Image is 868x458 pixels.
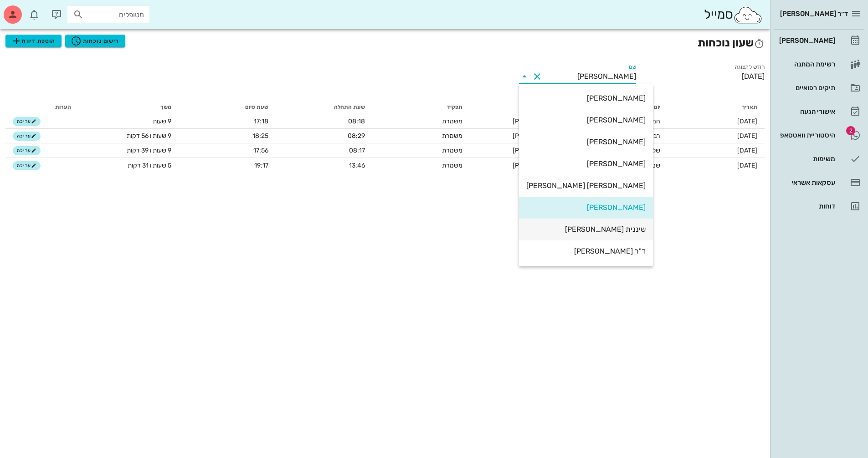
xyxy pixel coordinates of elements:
span: 9 שעות [153,117,171,125]
button: עריכה [13,146,41,155]
button: בוחר סמלי אמוג‘י [14,298,21,305]
span: [DATE] [737,132,757,140]
div: תיקים רפואיים [777,84,835,92]
div: [PERSON_NAME] [526,94,646,102]
label: שם [629,64,637,71]
td: משמרת [372,158,469,173]
span: [DATE] [737,117,757,125]
span: תפקיד [447,104,462,110]
span: [PERSON_NAME] [513,132,564,140]
th: משך [78,100,179,114]
button: רישום נוכחות [65,35,125,47]
a: [PERSON_NAME] [774,30,864,51]
span: [DATE] [737,162,757,169]
span: שעת סיום [245,104,268,110]
span: 9 שעות ו 39 דקות [127,147,171,154]
button: go back [159,4,176,21]
span: 18:25 [252,132,268,140]
div: רשימת המתנה [777,61,835,68]
th: שם: לא ממוין. לחץ למיון לפי סדר עולה. הפעל למיון עולה. [470,100,571,114]
a: דוחות [774,195,864,217]
div: נקודות חשובות לטיפול ונשמח לדעת מתי:1. עדכון פגישות ושליחת הזימון מתוך תיק המטופל ללא תורים עתידי... [7,103,149,248]
h2: שעון נוכחות [5,35,765,51]
span: רביעי [647,132,660,140]
div: ד"ר [PERSON_NAME] [526,247,646,255]
a: אישורי הגעה [774,101,864,122]
div: נקודות חשובות לטיפול ונשמח לדעת מתי: 1. עדכון פגישות ושליחת הזימון מתוך תיק המטופל ללא תורים עתיד... [15,109,142,243]
div: joined the conversation [27,21,144,30]
span: [PERSON_NAME] [513,147,564,154]
div: פארן אומר… [7,103,175,249]
button: עריכה [13,132,41,141]
div: סגור [6,4,22,20]
span: הערות [55,104,71,110]
button: בית [22,4,40,21]
p: פעילות אחרונה לפני 15 שעות [62,11,138,20]
button: עריכה [13,161,41,170]
img: Profile image for יניב [146,21,155,30]
textarea: כאן המקום להקליד [8,279,175,295]
h1: [PERSON_NAME] [79,5,138,11]
span: 08:29 [348,132,365,140]
button: העלה קובץ מצורף [43,298,51,305]
span: תג [846,126,855,135]
td: משמרת [372,114,469,129]
button: Clear שם [532,71,543,82]
span: ד״ר [PERSON_NAME] [780,10,848,18]
th: תפקיד: לא ממוין. לחץ למיון לפי סדר עולה. הפעל למיון עולה. [372,100,469,114]
div: יניב אומר… [7,41,175,103]
div: תודה רבה וסופש נעים! [7,249,84,269]
button: …שלח הודעה [155,295,171,309]
div: [PERSON_NAME] [526,159,646,168]
div: [PERSON_NAME] [777,37,835,44]
div: היסטוריית וואטסאפ [777,132,835,139]
a: עסקאות אשראי [774,172,864,193]
div: שיננית [PERSON_NAME] [526,225,646,234]
div: עסקאות אשראי [777,179,835,186]
span: 08:17 [349,147,365,154]
button: בוחר קובצי Gif [29,298,36,305]
span: 17:56 [253,147,268,154]
button: Start recording [58,298,65,305]
th: שעת התחלה [276,100,373,114]
a: תגהיסטוריית וואטסאפ [774,124,864,146]
button: הוספת דיווח [5,35,62,47]
td: משמרת [372,143,469,158]
b: [PERSON_NAME] [92,22,143,29]
div: פארן אומר… [7,249,175,280]
button: עריכה [13,117,41,126]
span: עריכה [17,148,36,153]
div: [PERSON_NAME] [526,116,646,124]
div: [PERSON_NAME] [526,203,646,212]
span: שעת התחלה [334,104,365,110]
span: עריכה [17,163,36,168]
div: [PERSON_NAME] [PERSON_NAME] [526,181,646,190]
img: Profile image for יניב [142,5,156,20]
div: סמייל [704,5,763,25]
span: [PERSON_NAME] [513,162,564,169]
div: היי, צילומי ה cliniview לא מסתנכנים אוטומטית לתיק המטופל. בשבוע הבא נוכל לתאם התחברות מרחוק למרפא... [33,41,175,87]
span: [DATE] [737,147,757,154]
td: משמרת [372,129,469,143]
span: [PERSON_NAME] [513,117,564,125]
span: 17:18 [254,117,268,125]
span: יום [654,104,660,110]
th: הערות [48,100,78,114]
label: חודש לתצוגה [735,64,765,71]
span: 08:18 [348,117,365,125]
span: 5 שעות ו 31 דקות [128,162,171,169]
div: דוחות [777,203,835,210]
div: משימות [777,155,835,163]
span: תג [27,7,32,13]
span: רישום נוכחות [71,36,119,46]
span: הוספת דיווח [11,36,56,46]
div: יניב אומר… [7,20,175,41]
th: שעת סיום [179,100,275,114]
span: עריכה [17,119,36,124]
span: עריכה [17,133,36,139]
div: [PERSON_NAME] • לפני 14 שעות [82,89,168,94]
a: תיקים רפואיים [774,77,864,99]
a: משימות [774,148,864,170]
span: 9 שעות ו 56 דקות [127,132,171,140]
span: 13:46 [349,162,365,169]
